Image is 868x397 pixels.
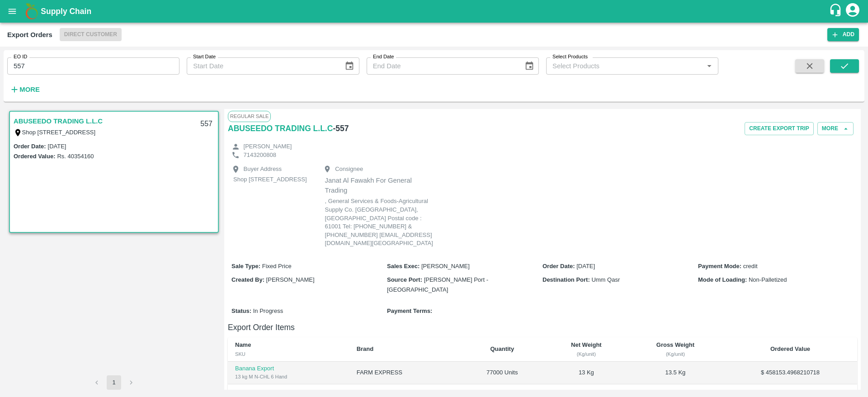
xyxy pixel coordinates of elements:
span: [PERSON_NAME] [421,263,470,269]
b: Ordered Value [770,345,810,352]
b: Brand [357,345,374,352]
strong: More [19,86,40,93]
span: Regular Sale [228,111,271,122]
p: 7143200808 [244,151,276,160]
div: SKU [235,350,342,358]
label: Rs. 40354160 [57,153,94,160]
b: Name [235,341,251,348]
button: More [7,82,42,97]
td: 13 Kg [545,362,627,384]
b: Sales Exec : [387,263,420,269]
span: [DATE] [576,263,595,269]
input: End Date [367,57,517,75]
label: Order Date : [14,143,46,150]
div: 13 kg M N-CHL 6 Hand [235,373,342,381]
div: (Kg/unit) [635,350,716,358]
p: Shop [STREET_ADDRESS] [233,175,307,184]
label: Ordered Value: [14,153,55,160]
td: 77000 Units [459,362,545,384]
label: EO ID [14,53,27,61]
button: page 1 [107,375,121,390]
img: logo [23,2,41,20]
b: Total [235,388,249,395]
button: Open [703,60,715,72]
b: Quantity [490,345,514,352]
button: Create Export Trip [745,122,813,135]
span: Umm Qasr [591,276,620,283]
span: credit [743,263,758,269]
p: Buyer Address [244,165,282,174]
p: , General Services & Foods-Agricultural Supply Co. [GEOGRAPHIC_DATA], [GEOGRAPHIC_DATA] Postal co... [325,197,434,247]
td: FARM EXPRESS [349,362,459,384]
label: Start Date [193,53,216,61]
button: open drawer [2,1,23,22]
h6: - 557 [333,122,349,135]
span: Fixed Price [262,263,292,269]
b: 77000 Units [486,388,519,395]
p: Banana Export [235,364,342,373]
b: Sale Type : [231,263,260,269]
span: [PERSON_NAME] Port - [GEOGRAPHIC_DATA] [387,276,488,293]
label: [DATE] [48,143,66,150]
button: More [817,122,854,135]
b: Status : [231,307,251,314]
div: customer-support [829,3,844,19]
input: Select Products [549,60,701,72]
span: In Progress [253,307,283,314]
a: ABUSEEDO TRADING L.L.C [228,122,333,135]
button: Choose date [341,57,358,75]
label: Select Products [552,53,588,61]
label: End Date [373,53,394,61]
b: Supply Chain [41,7,91,16]
span: [PERSON_NAME] [266,276,315,283]
b: Created By : [231,276,264,283]
p: [PERSON_NAME] [244,142,292,151]
div: account of current user [844,2,861,21]
a: ABUSEEDO TRADING L.L.C [14,115,103,127]
b: Payment Terms : [387,307,432,314]
p: Consignee [335,165,363,174]
nav: pagination navigation [88,375,140,390]
td: 13.5 Kg [627,362,723,384]
input: Start Date [187,57,337,75]
div: (Kg/unit) [552,350,620,358]
b: Source Port : [387,276,422,283]
span: Non-Palletized [749,276,787,283]
b: Net Weight [571,341,602,348]
a: Supply Chain [41,5,829,18]
h6: Export Order Items [228,321,857,334]
b: Destination Port : [542,276,590,283]
button: Choose date [521,57,538,75]
td: $ 458153.4968210718 [723,362,857,384]
b: $ 458153.4968210718 [761,388,820,395]
b: Order Date : [542,263,575,269]
div: Export Orders [7,29,52,41]
label: Shop [STREET_ADDRESS] [22,129,96,136]
input: Enter EO ID [7,57,179,75]
b: Mode of Loading : [698,276,747,283]
div: 557 [195,113,218,135]
b: Gross Weight [656,341,694,348]
b: Payment Mode : [698,263,741,269]
p: Janat Al Fawakh For General Trading [325,175,434,196]
button: Add [827,28,859,41]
